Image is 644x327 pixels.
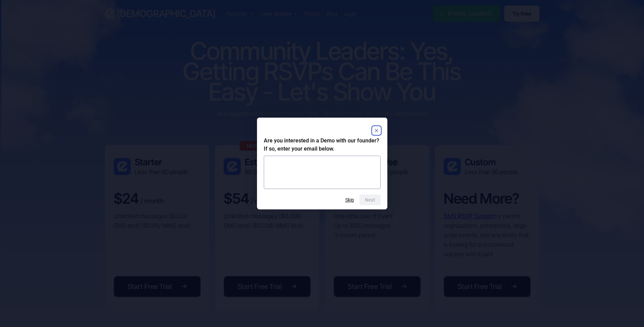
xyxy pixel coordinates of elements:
button: Close [372,126,381,135]
button: Next question [360,194,381,205]
textarea: Are you interested in a Demo with our founder? If so, enter your email below. [264,156,381,189]
h2: Are you interested in a Demo with our founder? If so, enter your email below. [264,137,381,153]
button: Skip [345,197,354,203]
dialog: Are you interested in a Demo with our founder? If so, enter your email below. [257,118,387,209]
